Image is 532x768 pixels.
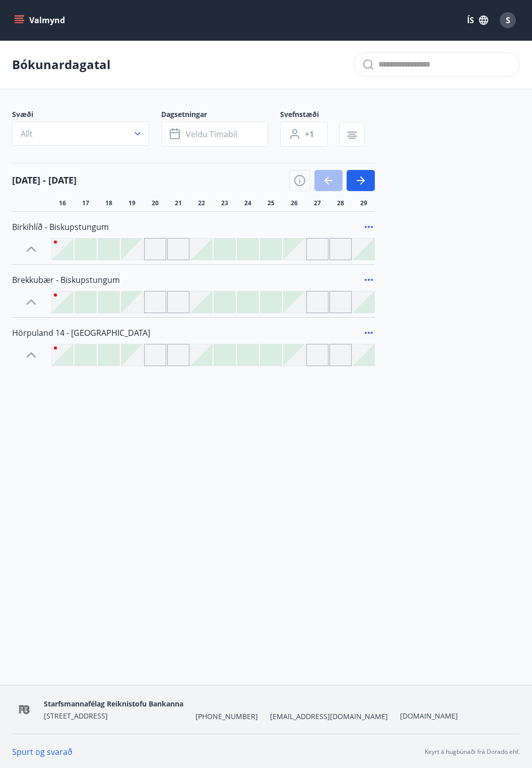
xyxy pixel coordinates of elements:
[221,199,228,207] span: 23
[291,199,298,207] span: 26
[161,109,280,122] span: Dagsetningar
[186,129,237,140] span: Veldu tímabil
[12,122,149,146] button: Allt
[12,173,77,187] h4: [DATE] - [DATE]
[12,11,69,29] button: menu
[198,199,205,207] span: 22
[128,199,136,207] span: 19
[496,8,520,32] button: S
[82,199,89,207] span: 17
[314,199,321,207] span: 27
[360,199,367,207] span: 29
[12,109,161,122] span: Svæði
[12,327,150,338] span: Hörpuland 14 - [GEOGRAPHIC_DATA]
[44,699,183,708] span: Starfsmannafélag Reiknistofu Bankanna
[305,129,314,140] span: +1
[152,199,159,207] span: 20
[12,699,36,721] img: OV1EhlUOk1MBP6hKKUJbuONPgxBdnInkXmzMisYS.png
[12,56,110,73] p: Bókunardagatal
[280,122,327,147] button: +1
[59,199,66,207] span: 16
[506,15,510,26] span: S
[268,199,275,207] span: 25
[337,199,344,207] span: 28
[21,128,33,139] span: Allt
[270,712,388,722] span: [EMAIL_ADDRESS][DOMAIN_NAME]
[280,109,340,122] span: Svefnstæði
[161,122,268,147] button: Veldu tímabil
[425,747,520,756] p: Keyrt á hugbúnaði frá Dorado ehf.
[105,199,112,207] span: 18
[12,746,73,757] a: Spurt og svarað
[400,711,458,721] a: [DOMAIN_NAME]
[244,199,251,207] span: 24
[12,221,109,232] span: Birkihlíð - Biskupstungum
[195,712,258,722] span: [PHONE_NUMBER]
[44,711,108,721] span: [STREET_ADDRESS]
[175,199,182,207] span: 21
[12,274,120,285] span: Brekkubær - Biskupstungum
[461,11,494,29] button: ÍS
